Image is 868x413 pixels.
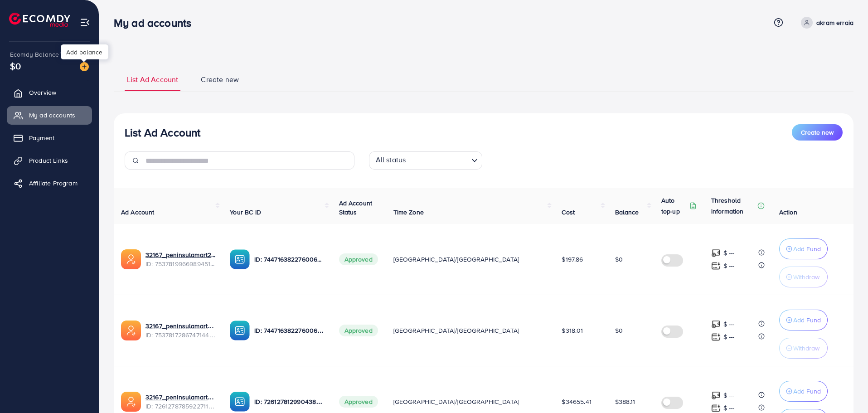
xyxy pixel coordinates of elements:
span: Payment [29,133,54,142]
span: $0 [615,255,623,264]
button: Withdraw [779,338,828,359]
h3: My ad accounts [114,16,199,29]
iframe: Chat [829,372,861,406]
p: akram erraia [816,17,853,28]
img: top-up amount [711,391,721,400]
a: Affiliate Program [7,174,92,192]
p: Add Fund [793,315,821,326]
a: Product Links [7,151,92,170]
img: menu [80,17,90,28]
h3: List Ad Account [125,126,200,139]
span: Approved [339,325,378,336]
div: <span class='underline'>32167_peninsulamart3_1755035549846</span></br>7537817286747144200 [145,321,215,340]
span: Balance [615,208,639,217]
span: Affiliate Program [29,179,78,188]
span: $388.11 [615,397,635,406]
span: Overview [29,88,56,97]
span: My ad accounts [29,111,75,120]
span: Your BC ID [230,208,261,217]
span: Approved [339,253,378,265]
p: Add Fund [793,386,821,397]
span: Ad Account [121,208,155,217]
p: ID: 7447163822760067089 [254,325,324,336]
img: top-up amount [711,320,721,329]
div: Search for option [369,151,482,170]
img: ic-ads-acc.e4c84228.svg [121,321,141,340]
span: $197.86 [562,255,583,264]
button: Add Fund [779,238,828,259]
span: [GEOGRAPHIC_DATA]/[GEOGRAPHIC_DATA] [393,397,519,406]
span: ID: 7537819966989451281 [145,259,215,268]
a: My ad accounts [7,106,92,124]
span: Approved [339,396,378,408]
p: ID: 7447163822760067089 [254,254,324,265]
p: $ --- [723,248,735,258]
a: 32167_peninsulamart2_1755035523238 [145,250,215,259]
span: Time Zone [393,208,424,217]
button: Create new [792,124,843,141]
span: $34655.41 [562,397,591,406]
span: Ad Account Status [339,199,373,217]
button: Withdraw [779,267,828,287]
span: Product Links [29,156,68,165]
p: Auto top-up [661,195,688,217]
span: ID: 7537817286747144200 [145,330,215,340]
p: Withdraw [793,272,820,282]
a: 32167_peninsulamart3_1755035549846 [145,321,215,330]
div: <span class='underline'>32167_peninsulamart adc 1_1690648214482</span></br>7261278785922711553 [145,393,215,411]
a: Payment [7,129,92,147]
a: Overview [7,83,92,102]
span: $0 [10,59,21,73]
span: $0 [615,326,623,335]
img: ic-ads-acc.e4c84228.svg [121,392,141,412]
div: <span class='underline'>32167_peninsulamart2_1755035523238</span></br>7537819966989451281 [145,250,215,269]
img: image [80,62,89,71]
img: top-up amount [711,332,721,342]
button: Add Fund [779,381,828,402]
span: [GEOGRAPHIC_DATA]/[GEOGRAPHIC_DATA] [393,255,519,264]
p: $ --- [723,390,735,401]
p: Add Fund [793,243,821,254]
input: Search for option [408,153,467,167]
p: ID: 7261278129904386049 [254,396,324,407]
span: All status [374,153,408,167]
span: [GEOGRAPHIC_DATA]/[GEOGRAPHIC_DATA] [393,326,519,335]
p: Withdraw [793,343,820,354]
p: $ --- [723,331,735,342]
img: top-up amount [711,248,721,258]
span: Ecomdy Balance [10,50,59,59]
a: 32167_peninsulamart adc 1_1690648214482 [145,393,215,402]
span: ID: 7261278785922711553 [145,402,215,411]
span: List Ad Account [127,74,178,85]
img: ic-ads-acc.e4c84228.svg [121,249,141,269]
p: Threshold information [711,195,756,217]
img: ic-ba-acc.ded83a64.svg [230,321,250,340]
span: Action [779,208,797,217]
span: Create new [201,74,239,85]
img: logo [9,13,70,27]
button: Add Fund [779,310,828,330]
img: top-up amount [711,403,721,413]
a: akram erraia [797,17,853,29]
p: $ --- [723,319,735,330]
span: Create new [801,128,834,137]
p: $ --- [723,260,735,271]
img: ic-ba-acc.ded83a64.svg [230,249,250,269]
img: top-up amount [711,261,721,271]
div: Add balance [61,44,108,59]
span: $318.01 [562,326,583,335]
span: Cost [562,208,575,217]
img: ic-ba-acc.ded83a64.svg [230,392,250,412]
